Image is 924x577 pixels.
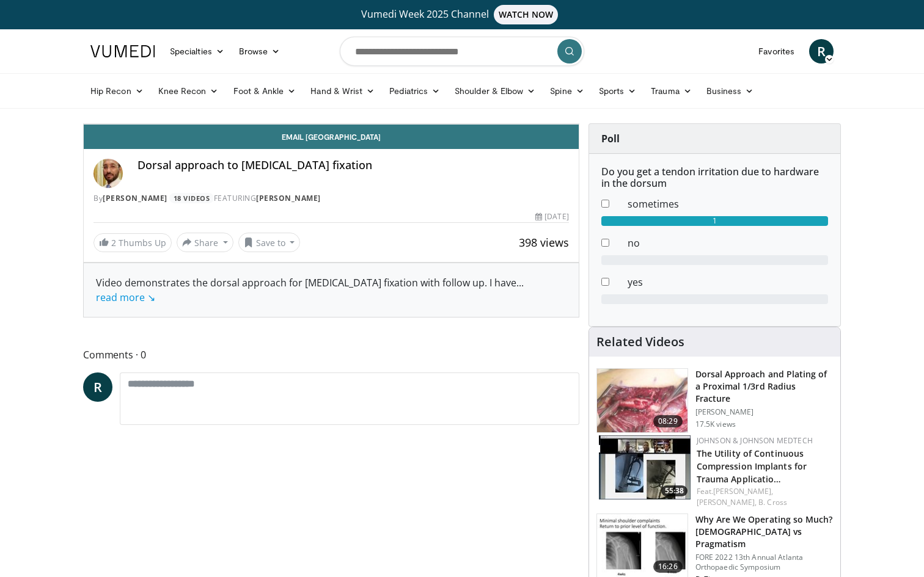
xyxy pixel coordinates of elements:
a: R [809,39,834,64]
a: 55:38 [599,435,691,499]
dd: no [618,236,837,250]
a: Browse [232,39,288,64]
p: FORE 2022 13th Annual Atlanta Orthopaedic Symposium [695,553,833,572]
div: Video demonstrates the dorsal approach for [MEDICAL_DATA] fixation with follow up. I have [96,275,566,305]
a: R [83,372,112,402]
img: Avatar [94,159,123,188]
img: VuMedi Logo [90,45,155,57]
span: 08:29 [653,415,683,427]
p: [PERSON_NAME] [695,407,833,417]
div: 1 [601,216,828,226]
a: Hip Recon [83,79,151,103]
span: 2 [111,237,116,249]
a: Specialties [163,39,232,64]
video-js: Video Player [84,124,579,125]
dd: yes [618,275,837,289]
a: Foot & Ankle [226,79,304,103]
span: WATCH NOW [494,5,559,24]
a: Favorites [751,39,802,64]
a: Hand & Wrist [303,79,382,103]
a: [PERSON_NAME], [713,486,773,496]
input: Search topics, interventions [340,37,584,66]
h6: Do you get a tendon irritation due to hardware in the dorsum [601,166,828,189]
button: Save to [238,233,301,252]
a: Business [699,79,761,103]
a: The Utility of Continuous Compression Implants for Trauma Applicatio… [697,448,807,485]
span: Comments 0 [83,347,579,363]
img: edd4a696-d698-4b82-bf0e-950aa4961b3f.150x105_q85_crop-smart_upscale.jpg [597,369,687,432]
a: Spine [543,79,591,103]
span: 398 views [519,235,569,250]
a: Vumedi Week 2025 ChannelWATCH NOW [92,5,832,24]
h4: Dorsal approach to [MEDICAL_DATA] fixation [137,159,569,172]
h3: Why Are We Operating so Much? [DEMOGRAPHIC_DATA] vs Pragmatism [695,513,833,550]
a: Sports [592,79,644,103]
span: 55:38 [661,485,687,496]
img: 05424410-063a-466e-aef3-b135df8d3cb3.150x105_q85_crop-smart_upscale.jpg [599,435,691,499]
h4: Related Videos [596,335,684,349]
a: 08:29 Dorsal Approach and Plating of a Proximal 1/3rd Radius Fracture [PERSON_NAME] 17.5K views [596,368,833,433]
dd: sometimes [618,197,837,211]
a: Knee Recon [151,79,226,103]
a: read more ↘ [96,291,155,304]
a: Email [GEOGRAPHIC_DATA] [84,125,579,149]
a: 2 Thumbs Up [94,233,172,252]
a: Trauma [643,79,699,103]
a: [PERSON_NAME] [103,193,167,203]
a: [PERSON_NAME], [697,497,757,507]
p: 17.5K views [695,419,736,429]
strong: Poll [601,132,620,145]
span: 16:26 [653,561,683,573]
a: Pediatrics [382,79,447,103]
a: Shoulder & Elbow [447,79,543,103]
a: Johnson & Johnson MedTech [697,435,813,446]
div: By FEATURING [94,193,569,204]
div: Feat. [697,486,831,508]
a: 18 Videos [169,193,214,203]
h3: Dorsal Approach and Plating of a Proximal 1/3rd Radius Fracture [695,368,833,405]
a: B. Cross [758,497,787,507]
a: [PERSON_NAME] [256,193,321,203]
div: [DATE] [535,211,568,222]
button: Share [177,233,233,252]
